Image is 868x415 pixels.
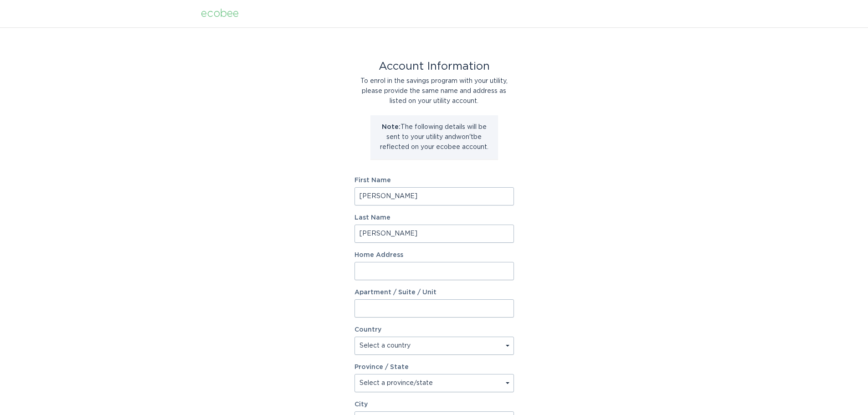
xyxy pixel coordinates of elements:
[354,252,514,258] label: Home Address
[354,289,514,296] label: Apartment / Suite / Unit
[382,124,401,130] strong: Note:
[354,76,514,106] div: To enrol in the savings program with your utility, please provide the same name and address as li...
[354,61,514,72] div: Account Information
[201,9,239,19] div: ecobee
[377,122,491,152] p: The following details will be sent to your utility and won't be reflected on your ecobee account.
[354,177,514,184] label: First Name
[354,364,409,370] label: Province / State
[354,215,514,221] label: Last Name
[354,327,381,333] label: Country
[354,401,514,408] label: City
